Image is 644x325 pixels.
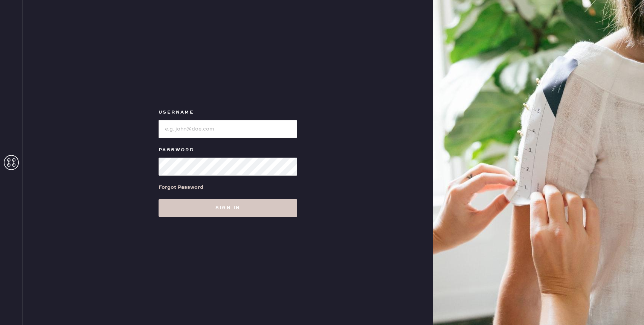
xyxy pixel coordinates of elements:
[159,108,297,117] label: Username
[159,183,203,191] div: Forgot Password
[159,176,203,199] a: Forgot Password
[159,199,297,217] button: Sign in
[159,146,297,155] label: Password
[159,120,297,138] input: e.g. john@doe.com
